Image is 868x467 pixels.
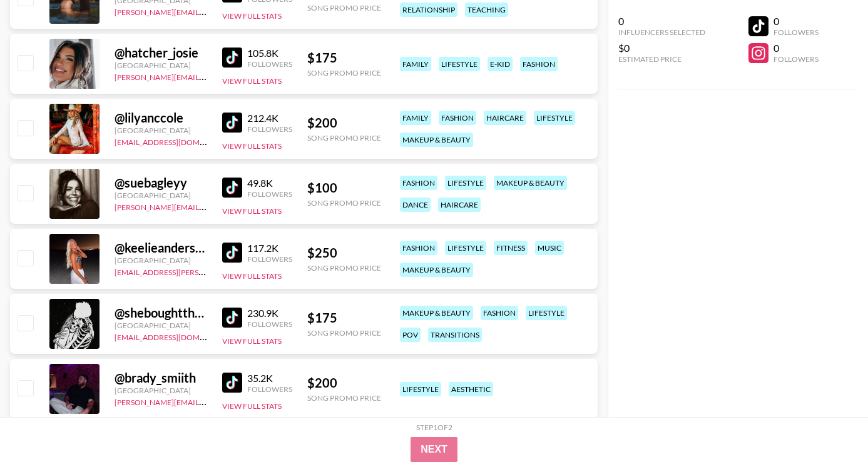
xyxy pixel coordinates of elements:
div: Song Promo Price [307,328,381,338]
div: 35.2K [247,372,292,384]
div: @ sheboughtthedip [115,305,207,321]
div: [GEOGRAPHIC_DATA] [115,191,207,200]
img: TikTok [222,48,242,68]
div: 117.2K [247,242,292,254]
div: fitness [494,241,528,255]
div: Influencers Selected [618,28,705,37]
div: Estimated Price [618,54,705,64]
div: makeup & beauty [400,133,473,147]
button: Next [411,437,457,462]
div: Followers [247,254,292,264]
div: @ brady_smiith [115,370,207,386]
img: TikTok [222,373,242,393]
div: family [400,111,431,125]
div: [GEOGRAPHIC_DATA] [115,256,207,265]
div: fashion [520,57,558,71]
div: lifestyle [400,382,441,396]
div: @ lilyanccole [115,110,207,126]
div: Song Promo Price [307,3,381,13]
div: fashion [439,111,476,125]
div: Song Promo Price [307,133,381,143]
div: haircare [438,198,481,212]
div: $ 200 [307,115,381,131]
a: [PERSON_NAME][EMAIL_ADDRESS][DOMAIN_NAME] [115,200,300,212]
div: teaching [465,3,508,17]
div: $ 100 [307,180,381,196]
div: makeup & beauty [400,263,473,277]
div: Followers [774,54,819,64]
div: relationship [400,3,457,17]
img: TikTok [222,178,242,198]
div: 49.8K [247,177,292,189]
img: TikTok [222,308,242,328]
div: Song Promo Price [307,263,381,273]
div: lifestyle [534,111,575,125]
div: @ keelieandersonn [115,240,207,256]
div: family [400,57,431,71]
div: lifestyle [445,176,486,190]
a: [EMAIL_ADDRESS][DOMAIN_NAME] [115,135,240,147]
div: $0 [618,42,705,54]
div: $ 175 [307,50,381,66]
div: 0 [774,15,819,28]
div: pov [400,328,421,342]
div: e-kid [488,57,513,71]
div: Followers [247,59,292,69]
div: 0 [774,42,819,54]
div: Followers [247,319,292,329]
div: @ suebagleyy [115,175,207,191]
button: View Full Stats [222,336,282,346]
div: dance [400,198,431,212]
div: lifestyle [445,241,486,255]
a: [EMAIL_ADDRESS][DOMAIN_NAME] [115,330,240,342]
div: Step 1 of 2 [416,423,452,432]
div: 105.8K [247,47,292,59]
div: Song Promo Price [307,198,381,208]
div: Song Promo Price [307,393,381,403]
div: 212.4K [247,112,292,124]
div: fashion [400,241,437,255]
div: @ hatcher_josie [115,45,207,61]
div: $ 200 [307,375,381,391]
img: TikTok [222,243,242,263]
div: Followers [247,384,292,394]
div: [GEOGRAPHIC_DATA] [115,321,207,330]
div: Followers [247,189,292,199]
div: Followers [247,124,292,134]
button: View Full Stats [222,11,282,21]
button: View Full Stats [222,206,282,216]
div: lifestyle [439,57,480,71]
div: makeup & beauty [400,306,473,320]
iframe: Drift Widget Chat Controller [805,404,853,452]
img: TikTok [222,113,242,133]
div: haircare [484,111,526,125]
div: Song Promo Price [307,68,381,78]
div: transitions [428,328,482,342]
div: $ 250 [307,245,381,261]
div: [GEOGRAPHIC_DATA] [115,61,207,70]
button: View Full Stats [222,76,282,86]
div: fashion [481,306,518,320]
div: 230.9K [247,307,292,319]
div: lifestyle [526,306,567,320]
div: $ 175 [307,310,381,326]
div: [GEOGRAPHIC_DATA] [115,126,207,135]
div: aesthetic [449,382,493,396]
div: Followers [774,28,819,37]
div: music [535,241,564,255]
a: [PERSON_NAME][EMAIL_ADDRESS][PERSON_NAME][DOMAIN_NAME] [115,70,359,82]
div: fashion [400,176,437,190]
button: View Full Stats [222,401,282,411]
div: [GEOGRAPHIC_DATA] [115,386,207,395]
div: 0 [618,15,705,28]
a: [EMAIL_ADDRESS][PERSON_NAME][DOMAIN_NAME] [115,265,300,277]
button: View Full Stats [222,141,282,151]
a: [PERSON_NAME][EMAIL_ADDRESS][PERSON_NAME][DOMAIN_NAME] [115,395,359,407]
button: View Full Stats [222,271,282,281]
div: makeup & beauty [494,176,567,190]
a: [PERSON_NAME][EMAIL_ADDRESS][DOMAIN_NAME] [115,5,300,17]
